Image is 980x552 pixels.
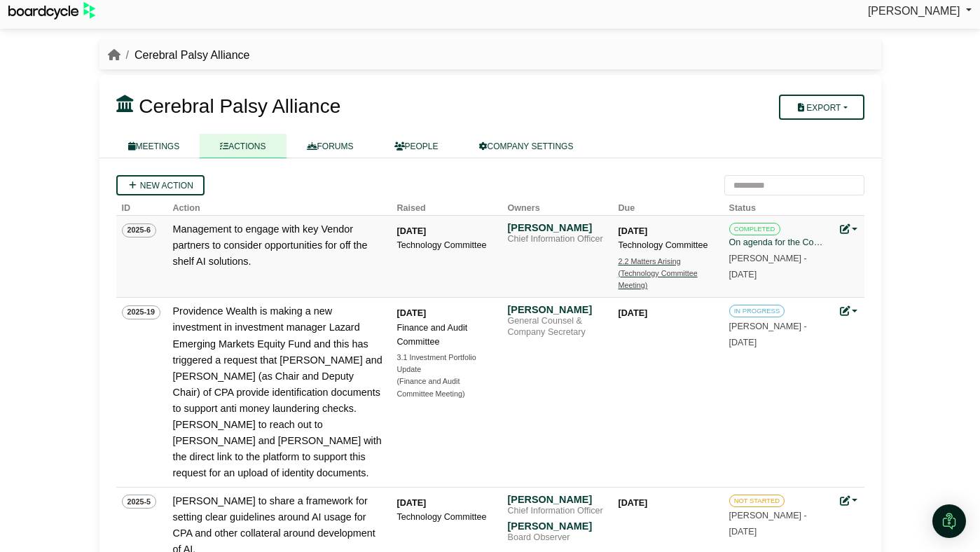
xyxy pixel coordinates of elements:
a: NOT STARTED [PERSON_NAME] -[DATE] [729,493,827,537]
small: [PERSON_NAME] - [729,254,807,280]
div: Chief Information Officer [508,234,606,245]
button: Export [779,95,864,120]
span: 2025-6 [122,223,157,237]
th: Due [613,195,724,216]
div: Technology Committee [397,238,495,252]
a: 2.2 Matters Arising (Technology Committee Meeting) [619,256,717,292]
div: Technology Committee [397,510,495,524]
div: [PERSON_NAME] [508,221,606,234]
a: COMPLETED On agenda for the Committee meeting - see Item 6.2. Detail presentations from CRMIT. Al... [729,221,827,279]
div: Open Intercom Messenger [932,504,966,538]
nav: breadcrumb [108,46,250,64]
span: [PERSON_NAME] [868,5,960,17]
div: [PERSON_NAME] [508,303,606,316]
div: Technology Committee [619,238,717,252]
small: [PERSON_NAME] - [729,511,807,537]
div: Management to engage with key Vendor partners to consider opportunities for off the shelf AI solu... [173,221,383,270]
span: [DATE] [729,338,757,347]
a: [PERSON_NAME] Chief Information Officer [508,493,606,517]
th: Owners [502,195,613,216]
a: 3.1 Investment Portfolio Update (Finance and Audit Committee Meeting) [397,352,495,400]
div: [PERSON_NAME] [508,493,606,506]
div: On agenda for the Committee meeting - see Item 6.2. Detail presentations from CRMIT. Also noting ... [729,235,827,249]
img: BoardcycleBlackGreen-aaafeed430059cb809a45853b8cf6d952af9d84e6e89e1f1685b34bfd5cb7d64.svg [8,2,95,20]
a: MEETINGS [108,134,200,158]
a: [PERSON_NAME] Chief Information Officer [508,221,606,245]
a: COMPANY SETTINGS [459,134,594,158]
li: Cerebral Palsy Alliance [120,46,250,64]
div: 3.1 Investment Portfolio Update [397,352,495,376]
span: IN PROGRESS [729,305,785,317]
a: [PERSON_NAME] General Counsel & Company Secretary [508,303,606,338]
div: [DATE] [397,306,495,320]
span: 2025-19 [122,305,161,319]
div: [DATE] [619,496,717,510]
div: 2.2 Matters Arising [619,256,717,268]
a: ACTIONS [200,134,286,158]
a: New action [116,175,205,195]
div: [DATE] [619,224,717,238]
a: FORUMS [287,134,374,158]
small: [PERSON_NAME] - [729,322,807,347]
th: ID [116,195,167,216]
span: COMPLETED [729,223,780,235]
div: [PERSON_NAME] [508,520,606,532]
div: General Counsel & Company Secretary [508,316,606,338]
span: NOT STARTED [729,495,785,507]
div: Chief Information Officer [508,506,606,517]
div: Board Observer [508,532,606,544]
span: [DATE] [729,270,757,280]
div: (Technology Committee Meeting) [619,268,717,292]
div: [DATE] [397,496,495,510]
div: Finance and Audit Committee [397,321,495,349]
a: PEOPLE [374,134,459,158]
th: Raised [392,195,502,216]
th: Status [724,195,834,216]
div: [DATE] [619,306,717,320]
th: Action [167,195,392,216]
a: [PERSON_NAME] [868,2,972,20]
span: Cerebral Palsy Alliance [139,95,340,117]
a: [PERSON_NAME] Board Observer [508,520,606,544]
div: Providence Wealth is making a new investment in investment manager Lazard Emerging Markets Equity... [173,303,383,481]
div: [DATE] [397,224,495,238]
span: 2025-5 [122,495,157,509]
span: [DATE] [729,527,757,537]
a: IN PROGRESS [PERSON_NAME] -[DATE] [729,303,827,347]
div: (Finance and Audit Committee Meeting) [397,375,495,400]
